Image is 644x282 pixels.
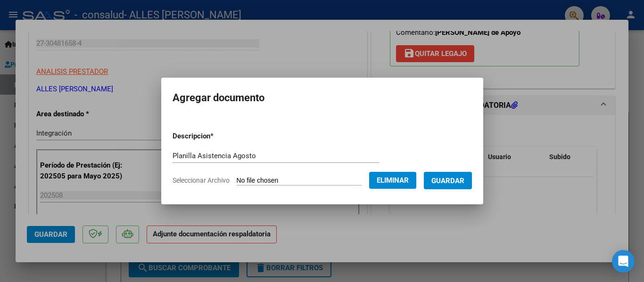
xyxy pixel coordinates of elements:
[431,177,464,185] span: Guardar
[173,177,230,184] span: Seleccionar Archivo
[377,176,409,185] span: Eliminar
[173,131,263,142] p: Descripcion
[369,172,416,189] button: Eliminar
[612,250,635,273] div: Open Intercom Messenger
[173,89,472,107] h2: Agregar documento
[424,172,472,189] button: Guardar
